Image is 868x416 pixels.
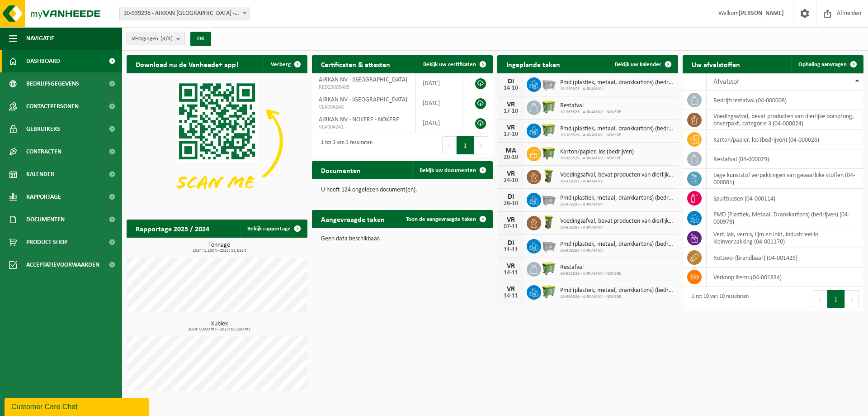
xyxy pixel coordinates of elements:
img: WB-0060-HPE-GN-51 [541,215,557,230]
span: Dashboard [26,50,60,72]
td: karton/papier, los (bedrijven) (04-000026) [707,130,863,149]
a: Ophaling aanvragen [791,55,863,73]
div: VR [502,216,520,224]
span: Bedrijfsgegevens [26,72,79,95]
div: 24-10 [502,177,520,184]
span: Toon de aangevraagde taken [406,216,476,222]
h2: Certificaten & attesten [312,55,399,73]
td: verkoop items (04-001834) [707,268,863,287]
h2: Documenten [312,161,370,179]
span: Kalender [26,163,54,186]
span: VLA904240 [319,104,409,111]
span: Vestigingen [132,32,173,46]
h2: Aangevraagde taken [312,210,394,228]
button: OK [190,32,211,46]
span: 10-939296 - AIRKAN NV - OUDENAARDE [120,7,249,20]
button: 1 [827,290,845,308]
span: VLA904241 [319,124,409,131]
div: VR [502,286,520,293]
img: WB-2500-GAL-GY-04 [541,191,557,207]
div: 17-10 [502,131,520,138]
div: 1 tot 3 van 3 resultaten [316,135,373,155]
td: [DATE] [416,113,464,133]
span: AIRKAN NV - NOKERE - NOKERE [319,116,399,123]
a: Bekijk uw documenten [412,161,492,179]
iframe: chat widget [5,396,151,416]
h2: Download nu de Vanheede+ app! [127,55,247,73]
span: Navigatie [26,27,54,50]
span: RED25005485 [319,84,409,91]
div: 14-10 [502,85,520,91]
span: Pmd (plastiek, metaal, drankkartons) (bedrijven) [560,287,674,294]
a: Bekijk uw kalender [608,55,677,73]
a: Bekijk rapportage [240,220,307,238]
span: Pmd (plastiek, metaal, drankkartons) (bedrijven) [560,79,674,86]
span: Gebruikers [26,118,60,140]
span: 10-963526 - AIRKAN NV - NOKERE [560,271,621,277]
img: WB-0060-HPE-GN-51 [541,168,557,184]
div: 14-11 [502,293,520,299]
img: WB-0660-HPE-GN-50 [541,122,557,138]
h2: Rapportage 2025 / 2024 [127,220,218,237]
img: WB-0660-HPE-GN-50 [541,261,557,276]
span: Contactpersonen [26,95,79,118]
td: [DATE] [416,93,464,113]
span: Bekijk uw certificaten [423,62,476,67]
td: bedrijfsrestafval (04-000008) [707,91,863,110]
td: verf, lak, vernis, lijm en inkt, industrieel in kleinverpakking (04-001170) [707,228,863,248]
div: 20-10 [502,154,520,161]
div: 28-10 [502,201,520,207]
count: (3/3) [160,36,173,42]
div: 11-11 [502,247,520,253]
span: Documenten [26,208,65,231]
span: Bekijk uw kalender [615,62,661,67]
span: 10-963526 - AIRKAN NV - NOKERE [560,110,621,115]
div: VR [502,170,520,177]
img: WB-2500-GAL-GY-04 [541,76,557,91]
span: 10-939296 - AIRKAN NV - OUDENAARDE [119,7,250,20]
div: VR [502,101,520,108]
span: 2024: 0,000 m3 - 2025: 66,180 m3 [131,327,307,332]
h2: Ingeplande taken [497,55,569,73]
span: Pmd (plastiek, metaal, drankkartons) (bedrijven) [560,241,674,248]
div: DI [502,239,520,247]
img: WB-0660-HPE-GN-50 [541,99,557,115]
td: PMD (Plastiek, Metaal, Drankkartons) (bedrijven) (04-000978) [707,208,863,228]
h3: Tonnage [131,242,307,253]
span: 2024: 1,200 t - 2025: 51,616 t [131,249,307,253]
span: Restafval [560,102,621,110]
span: Voedingsafval, bevat producten van dierlijke oorsprong, onverpakt, categorie 3 [560,218,674,225]
p: Geen data beschikbaar. [321,236,484,242]
span: Restafval [560,264,621,271]
span: Pmd (plastiek, metaal, drankkartons) (bedrijven) [560,125,674,133]
div: VR [502,124,520,131]
span: Acceptatievoorwaarden [26,253,99,276]
span: 10-963526 - AIRKAN NV - NOKERE [560,133,674,138]
span: Rapportage [26,186,61,208]
span: Verberg [271,62,291,67]
span: Contracten [26,140,61,163]
div: 17-10 [502,108,520,115]
button: Vestigingen(3/3) [127,32,185,45]
td: rotswol (brandbaar) (04-001429) [707,248,863,268]
td: [DATE] [416,73,464,93]
td: restafval (04-000029) [707,149,863,169]
span: AIRKAN NV - [GEOGRAPHIC_DATA] [319,96,407,103]
td: voedingsafval, bevat producten van dierlijke oorsprong, onverpakt, categorie 3 (04-000024) [707,110,863,130]
button: 1 [457,136,474,154]
img: WB-0660-HPE-GN-50 [541,284,557,299]
span: 10-939293 - AIRKAN NV [560,248,674,253]
button: Next [474,136,488,154]
h3: Kubiek [131,321,307,332]
div: 14-11 [502,270,520,276]
div: VR [502,263,520,270]
div: 07-11 [502,224,520,230]
span: Ophaling aanvragen [798,62,847,67]
strong: [PERSON_NAME] [739,10,784,17]
button: Verberg [264,55,307,73]
span: 10-939293 - AIRKAN NV [560,179,674,184]
span: Karton/papier, los (bedrijven) [560,148,634,156]
p: U heeft 124 ongelezen document(en). [321,187,484,193]
img: WB-1100-HPE-GN-50 [541,145,557,161]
